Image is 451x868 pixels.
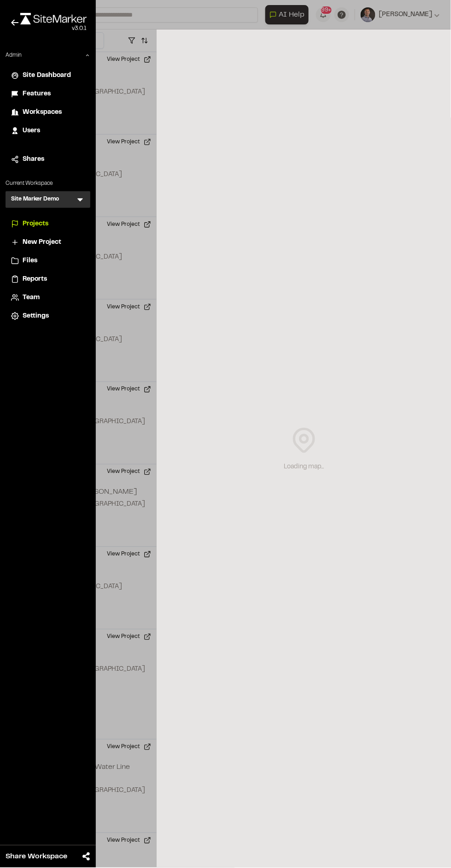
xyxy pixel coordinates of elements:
h3: Site Marker Demo [11,195,59,204]
span: Share Workspace [6,851,67,862]
a: Team [11,293,85,303]
div: Loading map... [284,462,324,472]
a: New Project [11,237,85,248]
span: Features [23,89,51,99]
span: Team [23,293,40,303]
a: Settings [11,311,85,321]
a: Features [11,89,85,99]
span: Users [23,126,40,136]
p: Admin [6,51,22,59]
span: Reports [23,274,47,284]
a: Workspaces [11,107,85,118]
span: Files [23,256,37,266]
a: Users [11,126,85,136]
span: Projects [23,219,48,229]
span: Site Dashboard [23,71,71,81]
a: Site Dashboard [11,71,85,81]
div: Oh geez...please don't... [20,24,87,33]
span: Shares [23,154,44,165]
span: Settings [23,311,49,321]
span: New Project [23,237,61,248]
a: Projects [11,219,85,229]
a: Files [11,256,85,266]
img: rebrand.png [20,13,87,24]
p: Current Workspace [6,179,90,188]
a: Shares [11,154,85,165]
span: Workspaces [23,107,62,118]
a: Reports [11,274,85,284]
